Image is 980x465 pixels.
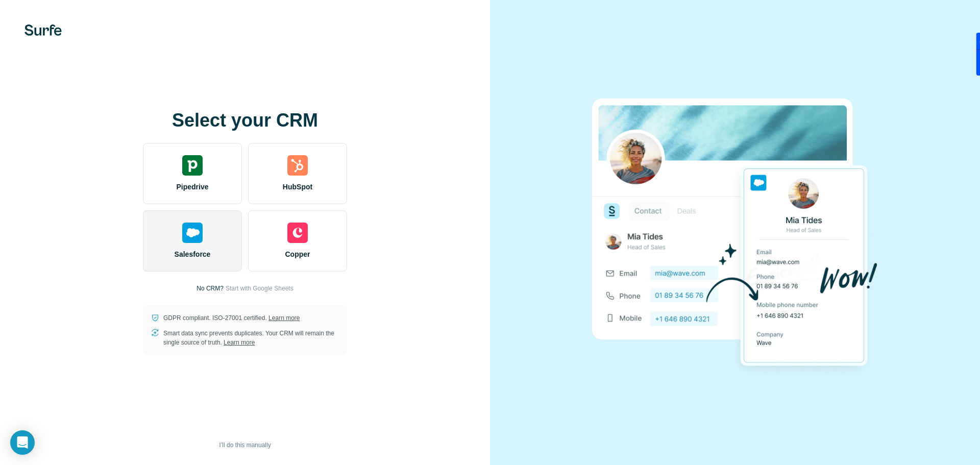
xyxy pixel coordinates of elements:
span: HubSpot [283,182,312,192]
img: hubspot's logo [287,155,308,176]
img: pipedrive's logo [182,155,203,176]
p: GDPR compliant. ISO-27001 certified. [163,313,300,323]
a: Learn more [224,339,255,346]
img: copper's logo [287,223,308,243]
span: I’ll do this manually [219,440,271,450]
span: Salesforce [175,249,211,259]
p: Smart data sync prevents duplicates. Your CRM will remain the single source of truth. [163,329,339,347]
img: salesforce's logo [182,223,203,243]
span: Copper [285,249,310,259]
button: Start with Google Sheets [226,284,293,293]
a: Learn more [268,314,300,322]
h1: Select your CRM [143,110,347,131]
img: Surfe's logo [24,25,62,36]
p: No CRM? [197,284,224,293]
img: SALESFORCE image [592,81,878,384]
button: I’ll do this manually [212,437,278,453]
span: Pipedrive [176,182,208,192]
div: Open Intercom Messenger [10,430,35,455]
